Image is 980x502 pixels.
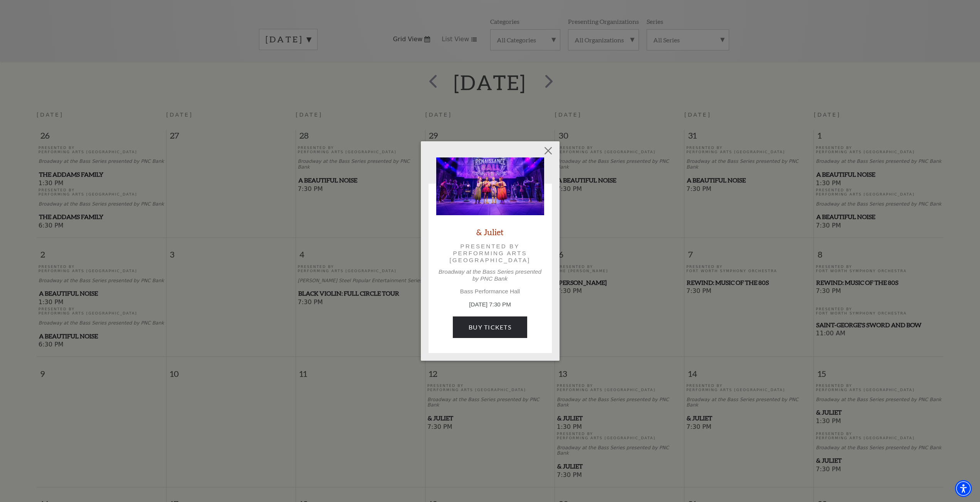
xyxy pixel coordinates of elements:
p: Broadway at the Bass Series presented by PNC Bank [436,268,544,282]
img: & Juliet [436,157,544,215]
a: Buy Tickets [453,316,527,338]
a: & Juliet [476,227,504,237]
p: Bass Performance Hall [436,288,544,295]
p: [DATE] 7:30 PM [436,300,544,309]
p: Presented by Performing Arts [GEOGRAPHIC_DATA] [447,243,533,264]
div: Accessibility Menu [955,480,972,497]
button: Close [541,143,555,158]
